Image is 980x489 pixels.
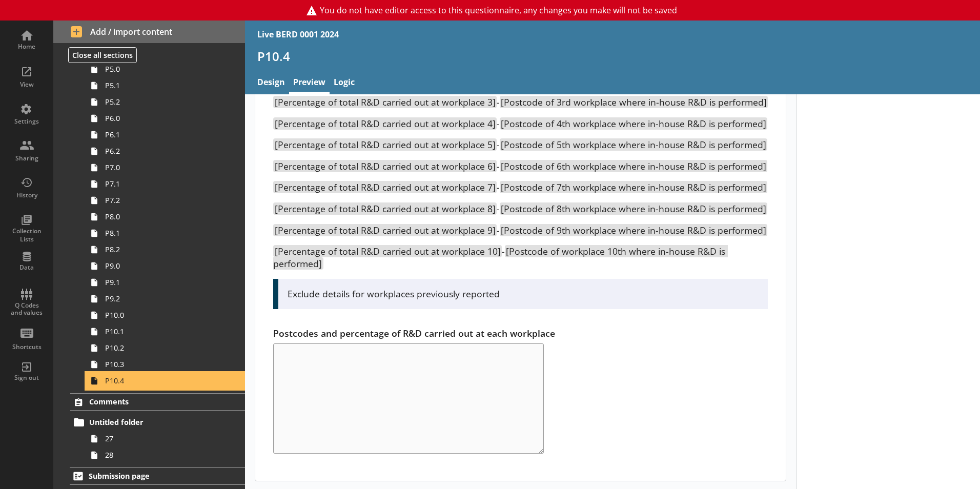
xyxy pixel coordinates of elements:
p: - [273,160,768,172]
div: Home [9,43,45,51]
a: Comments [70,393,245,411]
span: P8.1 [105,228,219,238]
p: - [273,117,768,130]
li: Untitled folder2728 [75,414,245,463]
p: - [273,202,768,215]
span: 27 [105,434,219,443]
div: View [9,80,45,89]
span: [Percentage of total R&D carried out at workplace 8] [273,202,496,215]
span: [Postcode of 4th workplace where in-house R&D is performed] [500,117,767,130]
span: [Postcode of 6th workplace where in-house R&D is performed] [500,160,767,172]
span: [Percentage of total R&D carried out at workplace 10] [273,245,501,257]
span: [Percentage of total R&D carried out at workplace 5] [273,138,496,151]
span: P10.3 [105,359,219,369]
span: [Percentage of total R&D carried out at workplace 6] [273,160,496,172]
a: 27 [86,431,245,447]
span: 28 [105,450,219,460]
a: Design [253,72,289,94]
span: P10.0 [105,310,219,320]
span: P9.2 [105,294,219,303]
p: Exclude details for workplaces previously reported [288,288,759,300]
a: P10.1 [86,323,245,340]
a: P6.0 [86,110,245,127]
a: P10.3 [86,356,245,373]
div: Sharing [9,154,45,162]
a: P8.1 [86,225,245,241]
a: Submission page [70,467,245,485]
a: P7.1 [86,176,245,192]
a: Untitled folder [70,414,245,431]
span: [Postcode of 5th workplace where in-house R&D is performed] [500,138,767,151]
div: Shortcuts [9,343,45,351]
span: P7.1 [105,179,219,189]
div: Settings [9,117,45,126]
a: P9.2 [86,291,245,307]
a: P8.2 [86,241,245,258]
span: [Postcode of workplace 10th where in-house R&D is performed] [273,245,728,270]
span: P8.0 [105,212,219,221]
div: History [9,191,45,199]
button: Add / import content [53,21,245,43]
span: Add / import content [71,26,228,37]
span: P5.1 [105,80,219,90]
a: P10.0 [86,307,245,323]
span: P5.2 [105,97,219,107]
span: [Postcode of 8th workplace where in-house R&D is performed] [500,202,767,215]
span: [Postcode of 9th workplace where in-house R&D is performed] [500,224,767,236]
span: P8.2 [105,244,219,254]
a: Preview [289,72,330,94]
a: 28 [86,447,245,463]
p: - [273,224,768,236]
span: [Postcode of 7th workplace where in-house R&D is performed] [500,181,767,193]
span: P6.1 [105,130,219,139]
span: P6.2 [105,146,219,156]
div: Sign out [9,374,45,382]
div: Data [9,263,45,272]
span: [Postcode of 3rd workplace where in-house R&D is performed] [500,96,768,108]
button: Close all sections [68,47,137,63]
span: P10.4 [105,376,219,385]
p: - [273,245,768,270]
span: Submission page [89,471,215,481]
a: P10.2 [86,340,245,356]
span: P10.1 [105,327,219,336]
span: Comments [89,397,215,406]
a: P7.0 [86,159,245,176]
div: Live BERD 0001 2024 [257,29,339,40]
span: P5.0 [105,64,219,74]
a: P9.1 [86,274,245,291]
span: P6.0 [105,113,219,123]
span: P10.2 [105,343,219,353]
a: P6.1 [86,127,245,143]
span: P9.0 [105,261,219,271]
a: P5.0 [86,61,245,77]
p: - [273,96,768,108]
a: P9.0 [86,258,245,274]
span: P7.2 [105,195,219,205]
span: [Percentage of total R&D carried out at workplace 7] [273,181,496,193]
h1: P10.4 [257,48,968,64]
a: P5.2 [86,94,245,110]
a: P6.2 [86,143,245,159]
a: Logic [330,72,359,94]
span: P9.1 [105,277,219,287]
span: Untitled folder [89,417,215,427]
p: - [273,181,768,193]
span: [Percentage of total R&D carried out at workplace 4] [273,117,496,130]
a: P8.0 [86,209,245,225]
li: CommentsUntitled folder2728 [53,393,245,463]
span: [Percentage of total R&D carried out at workplace 9] [273,224,496,236]
div: Collection Lists [9,227,45,243]
span: [Percentage of total R&D carried out at workplace 3] [273,96,496,108]
div: Q Codes and values [9,302,45,317]
a: P5.1 [86,77,245,94]
span: P7.0 [105,162,219,172]
a: P7.2 [86,192,245,209]
p: - [273,138,768,151]
a: P10.4 [86,373,245,389]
